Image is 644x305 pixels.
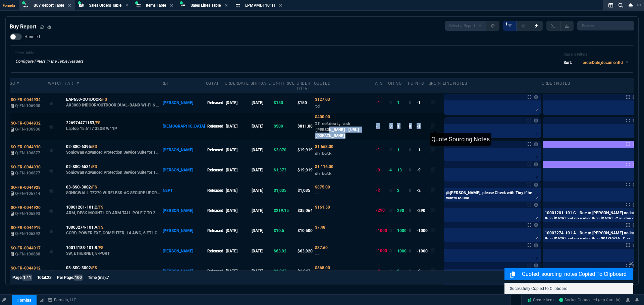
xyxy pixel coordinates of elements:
span: LPMPMDF101H [245,3,275,8]
nx-icon: Close Tab [125,3,128,8]
span: 0 [389,228,392,233]
td: Released [206,180,225,200]
div: ATS [375,81,383,86]
a: /FS [94,120,100,126]
p: Configure Filters in the Table Headers [15,58,83,64]
span: 1 [505,21,507,27]
td: Released [206,160,225,180]
td: 1000 [396,241,408,261]
span: 0 [409,100,411,105]
td: $2,070 [273,140,297,160]
span: SO-FR-0044912 [11,266,41,271]
td: [DATE] [225,221,251,241]
span: Q-FN-106877 [15,151,40,155]
td: [PERSON_NAME] [161,140,206,160]
span: SO-FR-0044930 [11,165,41,169]
td: -290 [415,201,428,221]
td: $219.15 [273,201,297,221]
td: 2 [396,180,408,200]
abbr: Quoted Cost and Sourcing Notes [314,81,331,86]
div: -1000 [376,228,387,234]
span: 10014183-101.B [66,245,97,251]
span: -- [315,252,320,257]
p: SonicWall Advanced Protection Service Suite for TZ470, 3 Years [66,150,161,155]
span: 10001201-101.C [66,204,97,210]
span: Q-FN-106888 [15,252,40,256]
td: [DATE] [251,180,273,200]
td: $500 [273,113,297,140]
div: Add to Watchlist [49,145,64,155]
span: 7 [107,276,109,280]
td: $10.5 [273,221,297,241]
span: Q-FN-106900 [15,103,40,108]
td: [DATE] [251,201,273,221]
span: -- [315,191,320,196]
span: dh bulk [315,171,331,176]
div: Add to Watchlist [49,122,64,131]
div: SO # [10,81,19,86]
td: -1 [415,93,428,113]
span: 0 [409,168,411,172]
td: [DATE] [225,201,251,221]
span: Items Table [146,3,166,8]
td: 290 [396,201,408,221]
td: [DATE] [251,241,273,261]
td: Released [206,140,225,160]
div: Line Notes [443,81,467,86]
span: Fornida [3,3,18,8]
td: ARM, DESK MOUNT LCD ARM TALL POLE 7 TO 20 LBS WEIGHT CAPACITY POLISHED ALUMINUM [65,201,161,221]
span: 0 [409,148,411,152]
td: Released [206,221,225,241]
div: -1000 [376,248,387,254]
span: Per Page: [57,276,74,280]
td: [DATE] [225,180,251,200]
nx-icon: Close Tab [225,3,228,8]
span: Quoted Cost [315,144,333,149]
a: /FS [91,184,97,190]
td: [DATE] [251,140,273,160]
td: -1 [415,140,428,160]
div: Add to Watchlist [49,226,64,235]
td: 1 [396,113,408,140]
td: SW, ETHERNET, 8-PORT [65,241,161,261]
td: $63.92 [273,241,297,261]
span: SO-FR-0044930 [11,145,41,149]
a: /FS [97,224,103,230]
span: Sales Lines Table [191,3,221,8]
p: AX3000 INDOOR/OUTDOOR DUAL-BAND WI-FI 6 ACCESS POINT,IEEE802.11ax/ac/n/g/b/a,1Gig Ethernet [66,102,161,108]
td: [DATE] [225,113,251,140]
span: -- [315,231,320,236]
div: PO [408,81,414,86]
td: CORD, POWER EXT, COMPUTER, 14 AWG, 6 FT LG, IEC 60320 C13 TO IEC 60320 C14, PVC, BLACK [65,221,161,241]
td: $1,373 [273,160,297,180]
span: SO-FR-0044928 [11,185,41,190]
td: -1000 [415,241,428,261]
span: SO-FR-0044920 [11,205,41,210]
span: EAP650-OUTDOOR [66,96,101,102]
td: -1 [415,113,428,140]
nx-icon: Close Tab [170,3,173,8]
a: /FS [97,245,103,251]
a: /ED [91,164,97,170]
p: SONICWALL TZ270 WIRELESS-AC SECURE UPGRADE ADVANCED EDITION 3YR [66,190,161,196]
td: [PERSON_NAME] [161,221,206,241]
h6: Current Filters [563,52,629,57]
span: 0 [389,148,392,152]
td: 13 [396,160,408,180]
a: msbcCompanyName [46,297,78,303]
td: $1,035 [297,180,314,200]
span: Q-FN-106906 [15,127,40,132]
span: Total: [37,276,47,280]
a: oHLiiBpsq_X_bUbRAAAL [559,297,621,303]
td: [PERSON_NAME] [161,261,206,281]
td: [DATE] [251,261,273,281]
td: -1000 [415,221,428,241]
span: 0 [389,124,392,129]
td: -2 [415,261,428,281]
td: -2 [415,180,428,200]
td: [DATE] [225,140,251,160]
span: Quoted Cost [315,97,330,102]
p: quoted_sourcing_notes Copied to Clipboard [522,270,632,278]
span: 1 / 1 [22,275,32,281]
td: Released [206,201,225,221]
